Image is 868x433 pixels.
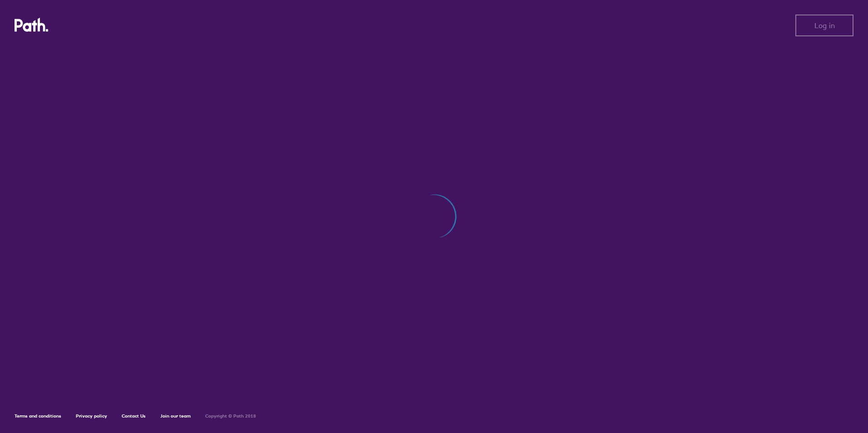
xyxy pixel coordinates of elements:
[160,413,191,419] a: Join our team
[122,413,146,419] a: Contact Us
[76,413,107,419] a: Privacy policy
[15,413,61,419] a: Terms and conditions
[795,15,853,36] button: Log in
[205,413,256,419] h6: Copyright © Path 2018
[814,21,835,30] span: Log in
